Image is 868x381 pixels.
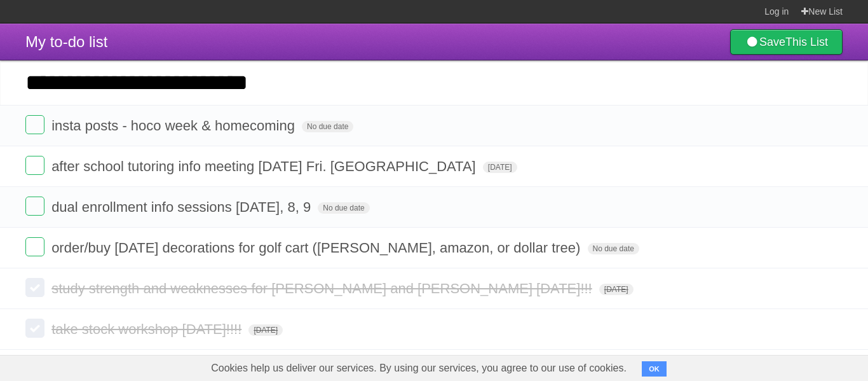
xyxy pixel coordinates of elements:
[51,158,479,174] span: after school tutoring info meeting [DATE] Fri. [GEOGRAPHIC_DATA]
[51,118,298,134] span: insta posts - hoco week & homecoming
[51,240,583,256] span: order/buy [DATE] decorations for golf cart ([PERSON_NAME], amazon, or dollar tree)
[25,319,44,338] label: Done
[25,156,44,175] label: Done
[785,36,828,48] b: This List
[599,284,634,295] span: [DATE]
[25,197,44,216] label: Done
[25,33,107,50] span: My to-do list
[730,29,843,55] a: SaveThis List
[51,321,245,337] span: take stock workshop [DATE]!!!!
[51,281,595,296] span: study strength and weaknesses for [PERSON_NAME] and [PERSON_NAME] [DATE]!!!
[248,324,283,336] span: [DATE]
[25,237,44,256] label: Done
[588,243,639,254] span: No due date
[25,115,44,134] label: Done
[302,121,353,132] span: No due date
[25,278,44,297] label: Done
[642,361,667,377] button: OK
[318,202,369,214] span: No due date
[483,162,517,173] span: [DATE]
[51,199,314,215] span: dual enrollment info sessions [DATE], 8, 9
[198,356,639,381] span: Cookies help us deliver our services. By using our services, you agree to our use of cookies.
